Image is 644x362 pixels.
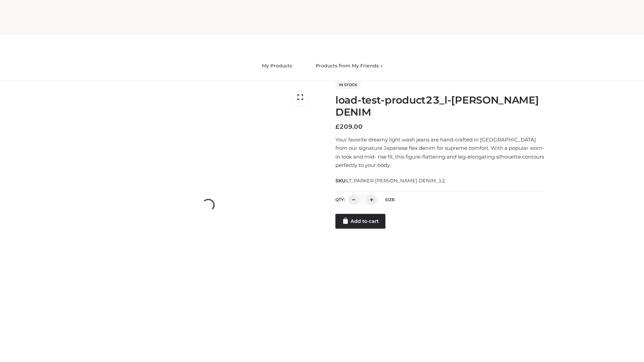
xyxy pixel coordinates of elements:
[335,135,544,170] p: Your favorite dreamy light wash jeans are hand-crafted in [GEOGRAPHIC_DATA] from our signature Ja...
[335,197,345,202] label: QTY:
[335,94,544,118] h1: load-test-product23_l-[PERSON_NAME] DENIM
[311,59,387,73] a: Products from My Friends
[335,81,361,89] span: In stock
[335,214,385,229] a: Add to cart
[335,123,339,130] span: £
[335,177,446,185] span: SKU:
[335,123,363,130] bdi: 209.00
[385,197,395,202] label: Size:
[257,59,297,73] a: My Products
[346,178,445,184] span: LT_PARKER [PERSON_NAME] DENIM_12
